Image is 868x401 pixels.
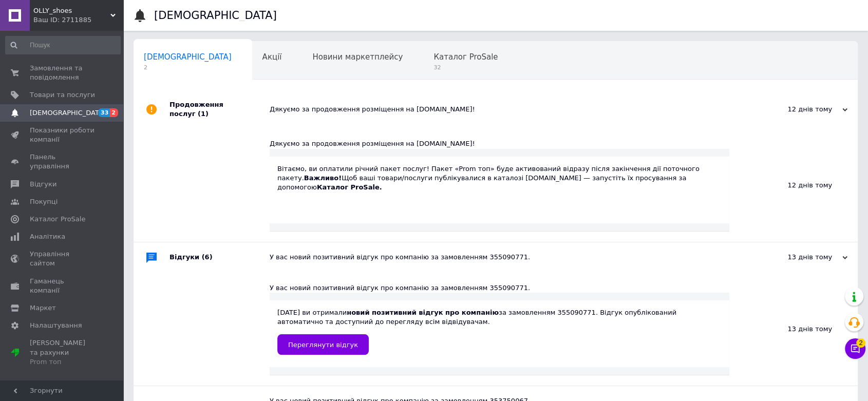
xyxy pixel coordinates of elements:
span: 33 [98,108,110,117]
span: Каталог ProSale [30,215,85,224]
span: Покупці [30,197,58,206]
div: 12 днів тому [745,105,847,114]
span: OLLY_shoes [33,6,110,15]
span: (1) [198,110,209,118]
span: Акції [262,52,282,62]
span: Відгуки [30,180,56,189]
div: У вас новий позитивний відгук про компанію за замовленням 355090771. [270,283,729,293]
b: Важливо! [304,174,342,182]
span: Товари та послуги [30,90,95,100]
span: Новини маркетплейсу [312,52,403,62]
span: Маркет [30,303,56,313]
input: Пошук [5,36,121,54]
div: [DATE] ви отримали за замовленням 355090771. Відгук опублікований автоматично та доступний до пер... [277,308,722,355]
span: Каталог ProSale [433,52,498,62]
div: Дякуємо за продовження розміщення на [DOMAIN_NAME]! [270,105,745,114]
span: 2 [110,108,118,117]
span: [DEMOGRAPHIC_DATA] [144,52,232,62]
span: Аналітика [30,232,65,241]
span: Управління сайтом [30,250,95,268]
span: [PERSON_NAME] та рахунки [30,338,95,367]
b: Каталог ProSale. [317,183,382,191]
span: Панель управління [30,152,95,171]
b: новий позитивний відгук про компанію [347,309,499,316]
span: Замовлення та повідомлення [30,64,95,82]
a: Переглянути відгук [277,334,369,355]
span: (6) [202,253,213,261]
div: Дякуємо за продовження розміщення на [DOMAIN_NAME]! [270,139,729,148]
div: Ваш ID: 2711885 [33,15,123,25]
div: Відгуки [169,242,270,273]
span: Переглянути відгук [288,341,358,349]
span: 2 [144,64,232,71]
span: 2 [856,338,865,348]
div: Prom топ [30,357,95,367]
div: 13 днів тому [745,253,847,262]
div: 13 днів тому [729,273,858,386]
div: 12 днів тому [729,129,858,241]
div: Продовження послуг [169,90,270,129]
span: Показники роботи компанії [30,126,95,144]
div: У вас новий позитивний відгук про компанію за замовленням 355090771. [270,253,745,262]
span: Гаманець компанії [30,277,95,295]
span: [DEMOGRAPHIC_DATA] [30,108,106,118]
span: Налаштування [30,321,82,330]
button: Чат з покупцем2 [845,338,865,359]
h1: [DEMOGRAPHIC_DATA] [154,9,277,22]
span: 32 [433,64,498,71]
div: Вітаємо, ви оплатили річний пакет послуг! Пакет «Prom топ» буде активований відразу після закінче... [277,164,722,193]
